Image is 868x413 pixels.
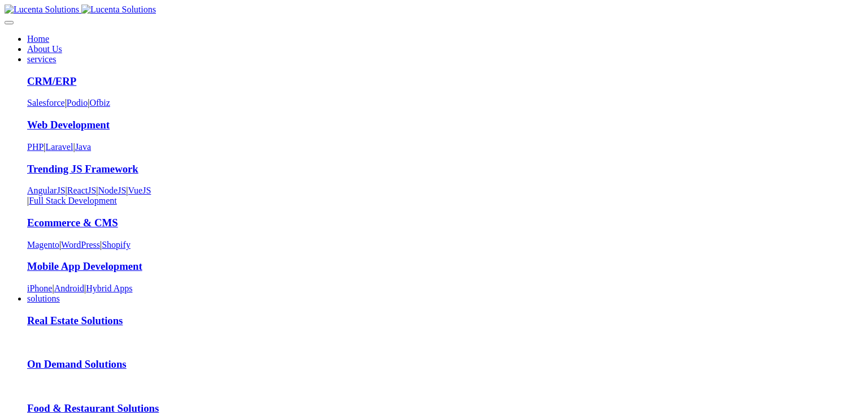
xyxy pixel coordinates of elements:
a: Magento [27,240,59,249]
a: CRM/ERP [27,75,76,87]
a: Java [75,142,91,152]
a: On Demand Solutions [27,358,127,370]
a: PHP [27,142,44,152]
a: solutions [27,294,60,303]
a: AngularJS [27,186,66,195]
div: | | [27,98,855,108]
a: NodeJS [98,186,127,195]
a: services [27,54,57,64]
img: Lucenta Solutions [81,5,156,15]
a: Podio [67,98,88,107]
a: Web Development [27,119,110,131]
div: | | | | [27,186,855,206]
a: Hybrid Apps [86,283,132,293]
a: Shopify [102,240,131,249]
a: VueJS [128,186,151,195]
a: Ofbiz [89,98,110,107]
a: Real Estate Solutions [27,315,123,326]
img: Lucenta Solutions [5,5,79,15]
div: | | [27,283,855,294]
a: About Us [27,44,62,54]
div: | | [27,240,855,250]
a: Full Stack Development [29,196,117,205]
a: ReactJS [67,186,97,195]
a: Android [54,283,84,293]
a: Mobile App Development [27,260,142,272]
a: Trending JS Framework [27,163,138,175]
div: | | [27,142,855,152]
a: WordPress [61,240,100,249]
a: Home [27,34,49,44]
a: Ecommerce & CMS [27,217,118,229]
a: iPhone [27,283,52,293]
a: Salesforce [27,98,65,107]
a: Laravel [46,142,73,152]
